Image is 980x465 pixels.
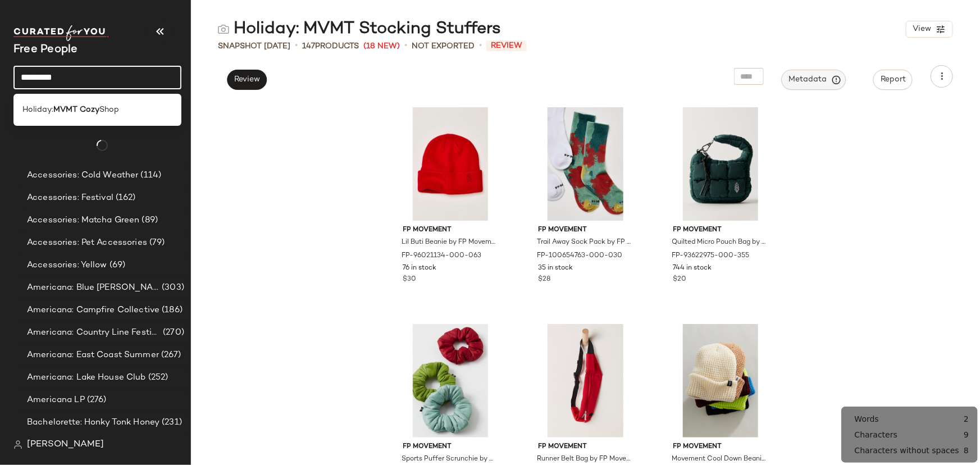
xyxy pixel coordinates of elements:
[27,192,113,204] span: Accessories: Festival
[538,275,550,285] span: $28
[27,304,159,317] span: Americana: Campfire Collective
[873,70,913,90] button: Report
[140,214,158,227] span: (89)
[27,259,107,272] span: Accessories: Yellow
[486,40,527,51] span: Review
[27,416,159,429] span: Bachelorette: Honky Tonk Honey
[227,70,267,90] button: Review
[146,371,168,384] span: (252)
[537,238,632,248] span: Trail Away Sock Pack by FP Movement at Free People in [GEOGRAPHIC_DATA]
[402,238,497,248] span: Lil Buti Beanie by FP Movement at Free People in Red
[529,107,642,221] img: 100654763_030_c
[22,104,53,116] span: Holiday:
[99,104,119,116] span: Shop
[673,442,768,452] span: FP Movement
[302,40,359,52] div: Products
[13,44,78,56] span: Current Company Name
[538,263,573,273] span: 35 in stock
[538,225,633,235] span: FP Movement
[139,169,162,182] span: (114)
[159,416,182,429] span: (231)
[672,238,767,248] span: Quilted Micro Pouch Bag by FP Movement at Free People in [GEOGRAPHIC_DATA]
[403,442,498,452] span: FP Movement
[27,169,139,182] span: Accessories: Cold Weather
[27,236,147,249] span: Accessories: Pet Accessories
[479,39,482,53] span: •
[302,42,315,51] span: 147
[27,214,140,227] span: Accessories: Matcha Green
[27,281,159,294] span: Americana: Blue [PERSON_NAME] Baby
[218,18,501,40] div: Holiday: MVMT Stocking Stuffers
[402,454,497,464] span: Sports Puffer Scrunchie by FP Movement at Free People in [GEOGRAPHIC_DATA]
[394,107,507,221] img: 96021134_063_b
[782,70,846,90] button: Metadata
[161,326,184,339] span: (270)
[147,236,165,249] span: (79)
[537,454,632,464] span: Runner Belt Bag by FP Movement at Free People in Red, Size: M/L
[27,371,146,384] span: Americana: Lake House Club
[27,349,159,362] span: Americana: East Coast Summer
[53,104,99,116] b: MVMT Cozy
[159,349,181,362] span: (267)
[218,24,229,35] img: svg%3e
[538,442,633,452] span: FP Movement
[664,324,777,437] img: 64686488_011_f
[402,251,482,261] span: FP-96021134-000-063
[403,263,437,273] span: 76 in stock
[27,438,104,452] span: [PERSON_NAME]
[537,251,622,261] span: FP-100654763-000-030
[664,107,777,221] img: 93622975_355_b
[159,281,184,294] span: (303)
[159,304,183,317] span: (186)
[880,75,906,84] span: Report
[673,263,712,273] span: 744 in stock
[672,454,767,464] span: Movement Cool Down Beanie by FP Movement at Free People in White
[529,324,642,437] img: 59412528_060_b
[673,225,768,235] span: FP Movement
[27,394,85,407] span: Americana LP
[403,225,498,235] span: FP Movement
[234,75,260,84] span: Review
[404,39,407,53] span: •
[107,259,126,272] span: (69)
[788,75,840,85] span: Metadata
[85,394,107,407] span: (276)
[113,192,136,204] span: (162)
[672,251,750,261] span: FP-93622975-000-355
[27,326,161,339] span: Americana: Country Line Festival
[403,275,417,285] span: $30
[218,40,290,52] span: Snapshot [DATE]
[13,25,109,41] img: cfy_white_logo.C9jOOHJF.svg
[912,25,931,34] span: View
[363,40,400,52] span: (18 New)
[906,21,953,38] button: View
[13,440,22,449] img: svg%3e
[394,324,507,437] img: 57738742_037_0
[673,275,687,285] span: $20
[412,40,475,52] span: Not Exported
[295,39,298,53] span: •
